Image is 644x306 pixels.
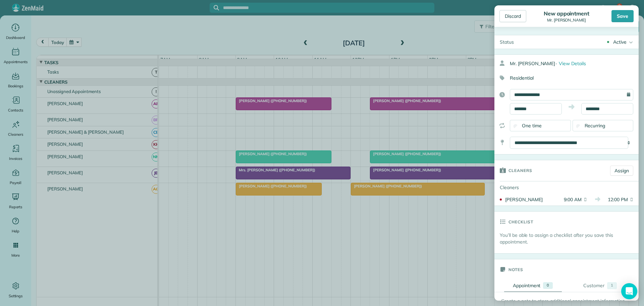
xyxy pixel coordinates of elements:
div: Cleaners [494,181,541,193]
span: View Details [559,60,586,67]
span: 12:00 PM [605,196,628,203]
p: You’ll be able to assign a checklist after you save this appointment. [500,232,639,245]
div: Residential [494,72,633,84]
div: Appointment [513,282,541,289]
h3: Notes [508,259,523,279]
span: 9:00 AM [559,196,582,203]
div: Status [494,35,519,49]
div: 0 [543,282,553,289]
h3: Cleaners [508,160,532,180]
div: Open Intercom Messenger [621,283,637,299]
div: 1 [607,282,617,289]
div: New appointment [542,10,591,17]
div: Customer [583,282,604,289]
div: Mr. [PERSON_NAME] [542,18,591,23]
div: Save [611,10,634,22]
input: One time [514,124,518,129]
div: Discard [499,10,526,22]
span: Recurring [585,123,605,129]
span: · [556,60,557,67]
span: One time [522,123,542,129]
div: Active [613,39,627,45]
a: Assign [610,166,633,176]
div: Mr. [PERSON_NAME] [510,57,639,70]
h3: Checklist [508,212,533,232]
input: Recurring [576,124,580,129]
div: [PERSON_NAME] [505,196,557,203]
